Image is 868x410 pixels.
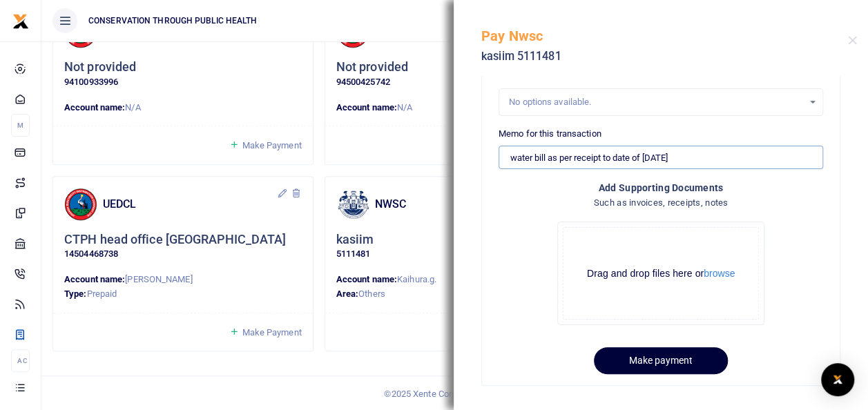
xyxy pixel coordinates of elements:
[336,232,574,262] div: Click to update
[499,127,601,141] label: Memo for this transaction
[336,102,397,113] strong: Account name:
[64,59,136,75] h5: Not provided
[125,274,192,284] span: [PERSON_NAME]
[336,59,574,89] div: Click to update
[375,197,549,212] h4: NWSC
[229,137,301,153] a: Make Payment
[64,102,125,113] strong: Account name:
[704,269,735,278] button: browse
[12,13,29,30] img: logo-small
[103,197,277,212] h4: UEDCL
[87,289,117,299] span: Prepaid
[83,14,262,27] span: CONSERVATION THROUGH PUBLIC HEALTH
[12,15,29,26] a: logo-small logo-large logo-large
[499,180,823,195] h4: Add supporting Documents
[336,75,574,90] p: 94500425742
[336,232,374,248] h5: kasiim
[11,349,30,372] li: Ac
[64,75,302,90] p: 94100933996
[557,222,764,325] div: File Uploader
[64,247,302,262] p: 14504468738
[563,267,758,280] div: Drag and drop files here or
[397,102,412,113] span: N/A
[336,289,359,299] strong: Area:
[64,232,302,262] div: Click to update
[242,140,301,150] span: Make Payment
[64,59,302,89] div: Click to update
[499,195,823,211] h4: Such as invoices, receipts, notes
[11,114,30,137] li: M
[336,59,408,75] h5: Not provided
[64,274,125,284] strong: Account name:
[229,324,301,340] a: Make Payment
[336,274,397,284] strong: Account name:
[336,247,574,262] p: 5111481
[125,102,140,113] span: N/A
[358,289,385,299] span: Others
[594,347,728,374] button: Make payment
[64,232,286,248] h5: CTPH head office [GEOGRAPHIC_DATA]
[64,289,87,299] strong: Type:
[499,146,823,169] input: Enter extra information
[481,50,848,64] h5: kasiim 5111481
[242,327,301,338] span: Make Payment
[481,28,848,44] h5: Pay Nwsc
[397,274,436,284] span: Kaihura.g.
[821,363,854,396] div: Open Intercom Messenger
[509,95,803,109] div: No options available.
[848,36,857,45] button: Close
